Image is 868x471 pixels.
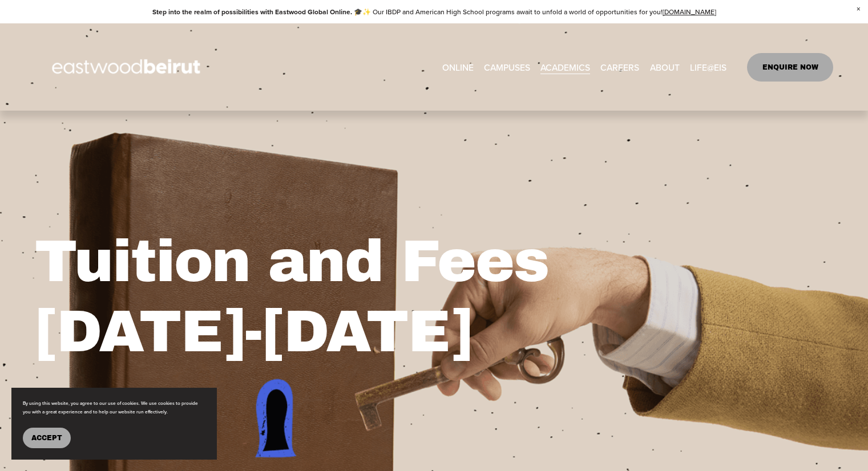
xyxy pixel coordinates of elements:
[747,53,833,82] a: ENQUIRE NOW
[35,38,221,96] img: EastwoodIS Global Site
[600,58,639,76] a: CAREERS
[442,58,474,76] a: ONLINE
[690,59,726,75] span: LIFE@EIS
[650,59,680,75] span: ABOUT
[690,58,726,76] a: folder dropdown
[650,58,680,76] a: folder dropdown
[35,226,632,368] h1: Tuition and Fees [DATE]-[DATE]
[663,7,716,17] a: [DOMAIN_NAME]
[11,388,217,460] section: Cookie banner
[484,58,530,76] a: folder dropdown
[540,59,590,75] span: ACADEMICS
[31,434,62,442] span: Accept
[540,58,590,76] a: folder dropdown
[484,59,530,75] span: CAMPUSES
[23,428,71,448] button: Accept
[23,399,205,416] p: By using this website, you agree to our use of cookies. We use cookies to provide you with a grea...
